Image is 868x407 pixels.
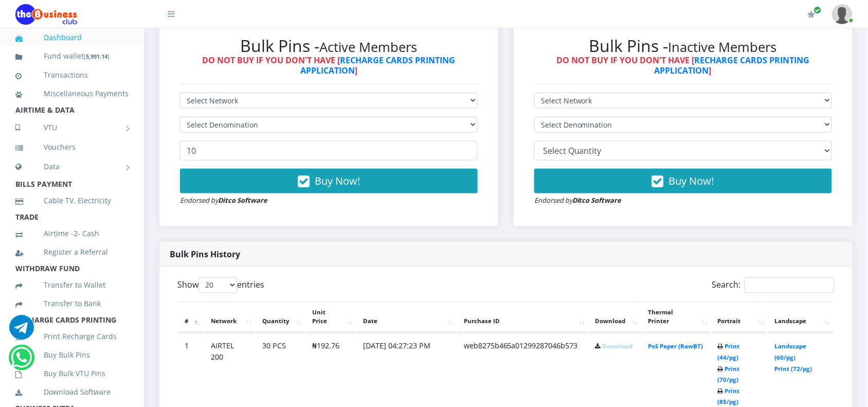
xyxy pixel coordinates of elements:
[180,36,478,56] h2: Bulk Pins -
[15,222,129,245] a: Airtime -2- Cash
[205,302,255,333] th: Network: activate to sort column ascending
[320,38,418,56] small: Active Members
[9,323,34,340] a: Chat for support
[808,10,816,19] i: Renew/Upgrade Subscription
[180,141,478,161] input: Enter Quantity
[655,55,810,76] a: RECHARGE CARDS PRINTING APPLICATION
[218,196,267,205] strong: Ditco Software
[15,325,129,348] a: Print Recharge Cards
[642,302,711,333] th: Thermal Printer: activate to sort column ascending
[669,174,714,188] span: Buy Now!
[198,277,237,293] select: Showentries
[15,4,77,25] img: Logo
[256,302,305,333] th: Quantity: activate to sort column ascending
[15,26,129,49] a: Dashboard
[557,55,810,76] strong: DO NOT BUY IF YOU DON'T HAVE [ ]
[177,277,264,293] label: Show entries
[15,380,129,404] a: Download Software
[712,302,768,333] th: Portrait: activate to sort column ascending
[15,154,129,180] a: Data
[11,353,32,370] a: Chat for support
[306,302,356,333] th: Unit Price: activate to sort column ascending
[357,302,457,333] th: Date: activate to sort column ascending
[178,302,204,333] th: #: activate to sort column descending
[648,343,703,350] a: PoS Paper (RawBT)
[534,169,832,193] button: Buy Now!
[300,55,456,76] a: RECHARGE CARDS PRINTING APPLICATION
[718,387,740,406] a: Print (85/pg)
[15,82,129,105] a: Miscellaneous Payments
[458,302,588,333] th: Purchase ID: activate to sort column ascending
[15,362,129,385] a: Buy Bulk VTU Pins
[774,343,806,362] a: Landscape (60/pg)
[768,302,834,333] th: Landscape: activate to sort column ascending
[572,196,622,205] strong: Ditco Software
[15,240,129,264] a: Register a Referral
[15,135,129,159] a: Vouchers
[15,115,129,140] a: VTU
[15,343,129,367] a: Buy Bulk Pins
[718,343,740,362] a: Print (44/pg)
[712,277,835,293] label: Search:
[86,52,107,60] b: 5,991.14
[589,302,641,333] th: Download: activate to sort column ascending
[15,44,129,68] a: Fund wallet[5,991.14]
[668,38,777,56] small: Inactive Members
[603,343,633,350] a: Download
[203,55,456,76] strong: DO NOT BUY IF YOU DON'T HAVE [ ]
[774,365,812,373] a: Print (72/pg)
[84,52,110,60] small: [ ]
[15,273,129,297] a: Transfer to Wallet
[534,196,622,205] small: Endorsed by
[170,249,240,260] strong: Bulk Pins History
[745,277,835,293] input: Search:
[832,4,853,24] img: User
[814,6,822,14] span: Renew/Upgrade Subscription
[180,169,478,193] button: Buy Now!
[315,174,360,188] span: Buy Now!
[15,63,129,87] a: Transactions
[15,189,129,213] a: Cable TV, Electricity
[180,196,267,205] small: Endorsed by
[534,36,832,56] h2: Bulk Pins -
[15,292,129,315] a: Transfer to Bank
[718,365,740,384] a: Print (70/pg)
